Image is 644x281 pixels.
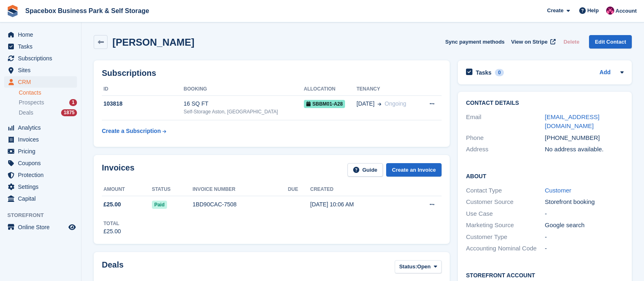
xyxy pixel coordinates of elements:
[385,100,406,107] span: Ongoing
[4,157,77,169] a: menu
[193,200,288,209] div: 1BD90CAC-7508
[560,35,582,49] button: Delete
[18,76,67,88] span: CRM
[19,108,77,117] a: Deals 1875
[103,227,121,236] div: £25.00
[18,122,67,133] span: Analytics
[18,134,67,145] span: Invoices
[102,127,161,135] div: Create a Subscription
[545,145,624,154] div: No address available.
[511,38,547,46] span: View on Stripe
[356,100,374,108] span: [DATE]
[184,108,304,115] div: Self-Storage Aston, [GEOGRAPHIC_DATA]
[18,64,67,76] span: Sites
[18,181,67,192] span: Settings
[102,69,442,78] h2: Subscriptions
[19,109,33,117] span: Deals
[508,35,557,49] a: View on Stripe
[547,7,563,15] span: Create
[4,146,77,157] a: menu
[102,83,184,96] th: ID
[310,200,405,209] div: [DATE] 10:06 AM
[304,100,345,108] span: SBBM01-A28
[19,98,77,107] a: Prospects 1
[445,35,505,49] button: Sync payment methods
[545,133,624,143] div: [PHONE_NUMBER]
[466,197,545,207] div: Customer Source
[152,201,167,209] span: Paid
[545,221,624,230] div: Google search
[69,99,77,106] div: 1
[184,83,304,96] th: Booking
[18,221,67,233] span: Online Store
[304,83,357,96] th: Allocation
[4,29,77,40] a: menu
[495,69,504,76] div: 0
[4,169,77,181] a: menu
[545,187,571,194] a: Customer
[587,7,599,15] span: Help
[67,222,77,232] a: Preview store
[18,146,67,157] span: Pricing
[18,53,67,64] span: Subscriptions
[466,186,545,195] div: Contact Type
[18,157,67,169] span: Coupons
[4,134,77,145] a: menu
[4,221,77,233] a: menu
[356,83,420,96] th: Tenancy
[466,209,545,219] div: Use Case
[399,263,417,271] span: Status:
[18,29,67,40] span: Home
[466,244,545,253] div: Accounting Nominal Code
[152,183,193,196] th: Status
[102,100,184,108] div: 103818
[545,197,624,207] div: Storefront booking
[545,209,624,219] div: -
[112,37,194,48] h2: [PERSON_NAME]
[288,183,310,196] th: Due
[466,221,545,230] div: Marketing Source
[18,169,67,181] span: Protection
[4,64,77,76] a: menu
[417,263,431,271] span: Open
[19,89,77,97] a: Contacts
[4,53,77,64] a: menu
[347,163,383,177] a: Guide
[103,220,121,227] div: Total
[466,172,624,180] h2: About
[4,122,77,133] a: menu
[310,183,405,196] th: Created
[466,100,624,106] h2: Contact Details
[18,41,67,52] span: Tasks
[4,41,77,52] a: menu
[615,7,637,15] span: Account
[545,113,600,130] a: [EMAIL_ADDRESS][DOMAIN_NAME]
[466,232,545,242] div: Customer Type
[102,183,152,196] th: Amount
[193,183,288,196] th: Invoice number
[102,260,123,275] h2: Deals
[466,133,545,143] div: Phone
[102,124,166,139] a: Create a Subscription
[466,113,545,131] div: Email
[184,100,304,108] div: 16 SQ FT
[103,200,121,209] span: £25.00
[4,181,77,192] a: menu
[466,271,624,279] h2: Storefront Account
[19,99,44,106] span: Prospects
[476,69,492,76] h2: Tasks
[466,145,545,154] div: Address
[7,211,81,219] span: Storefront
[600,68,611,77] a: Add
[606,7,614,15] img: Avishka Chauhan
[395,260,442,274] button: Status: Open
[545,232,624,242] div: -
[18,193,67,204] span: Capital
[102,163,134,177] h2: Invoices
[22,4,152,18] a: Spacebox Business Park & Self Storage
[61,109,77,116] div: 1875
[545,244,624,253] div: -
[4,193,77,204] a: menu
[386,163,442,177] a: Create an Invoice
[589,35,632,49] a: Edit Contact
